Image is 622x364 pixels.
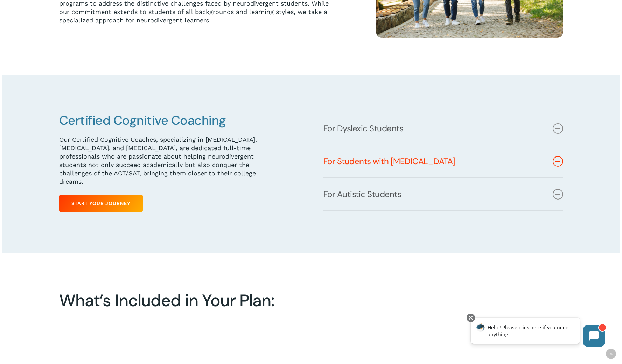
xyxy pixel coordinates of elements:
a: For Dyslexic Students [323,112,563,145]
a: For Students with [MEDICAL_DATA] [323,145,563,177]
p: Our Certified Cognitive Coaches, specializing in [MEDICAL_DATA], [MEDICAL_DATA], and [MEDICAL_DAT... [59,135,281,186]
h2: What’s Included in Your Plan: [59,290,554,311]
a: For Autistic Students [323,178,563,210]
a: Start Your Journey [59,195,143,212]
iframe: Chatbot [463,312,612,354]
span: Start Your Journey [71,200,131,207]
span: Certified Cognitive Coaching [59,112,226,128]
